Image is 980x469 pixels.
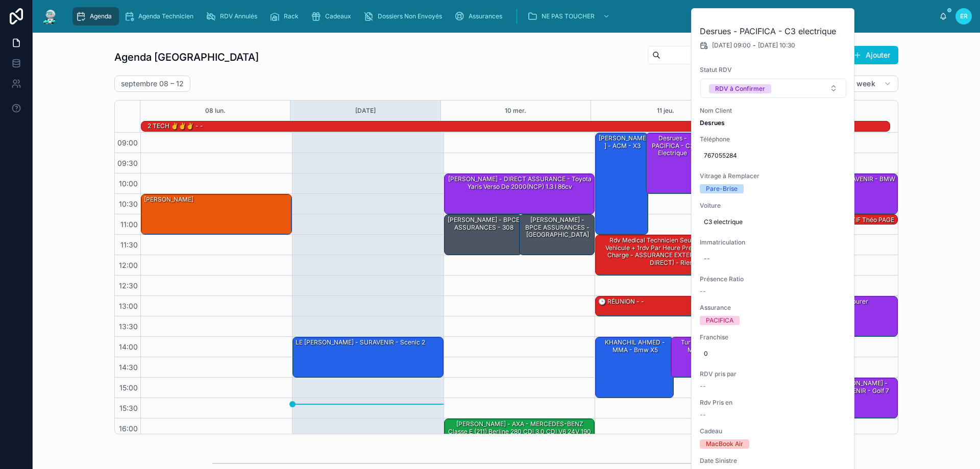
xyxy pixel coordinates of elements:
[116,200,140,208] span: 10:30
[836,79,875,88] span: Work week
[72,7,119,26] a: Agenda
[121,79,184,89] h2: septembre 08 – 12
[596,235,746,275] div: rdv medical technicien seul ( pas de gros vehicule + 1rdv par heure prevoir la prise en charge - ...
[700,66,847,74] span: Statut RDV
[700,135,847,143] span: Téléphone
[845,46,898,64] button: Ajouter
[220,12,257,20] span: RDV Annulés
[469,12,502,20] span: Assurances
[116,322,140,331] span: 13:30
[758,41,795,50] span: [DATE] 10:30
[706,184,738,193] div: Pare-Brise
[266,7,306,26] a: Rack
[671,337,746,377] div: Turlan - MATMUT - Mercedes CLA
[115,159,140,167] span: 09:30
[41,8,59,24] img: App logo
[146,121,204,131] div: 2 TECH ✌️✌️✌️ - -
[378,12,442,20] span: Dossiers Non Envoyés
[115,138,140,147] span: 09:00
[445,174,595,214] div: [PERSON_NAME] - DIRECT ASSURANCE - Toyota Yaris verso de 2000(NCP) 1.3 i 86cv
[143,195,194,204] div: [PERSON_NAME]
[700,287,706,295] span: --
[67,5,939,28] div: scrollable content
[597,297,645,306] div: 🕒 RÉUNION - -
[597,338,673,355] div: KHANCHIL AHMED - MMA - Bmw x5
[823,378,897,418] div: [PERSON_NAME] - SURAVENIR - Golf 7
[700,457,847,465] span: Date Sinistre
[712,41,751,50] span: [DATE] 09:00
[90,12,112,20] span: Agenda
[700,382,706,390] span: --
[596,337,673,398] div: KHANCHIL AHMED - MMA - Bmw x5
[700,238,847,246] span: Immatriculation
[824,379,897,396] div: [PERSON_NAME] - SURAVENIR - Golf 7
[360,7,449,26] a: Dossiers Non Envoyés
[596,133,648,234] div: [PERSON_NAME] - ACM - X3
[293,337,443,377] div: LE [PERSON_NAME] - SURAVENIR - Scenic 2
[446,175,594,191] div: [PERSON_NAME] - DIRECT ASSURANCE - Toyota Yaris verso de 2000(NCP) 1.3 i 86cv
[117,383,140,392] span: 15:00
[700,427,847,435] span: Cadeau
[203,7,264,26] a: RDV Annulés
[116,261,140,269] span: 12:00
[706,316,733,325] div: PACIFICA
[700,370,847,378] span: RDV pris par
[445,215,522,255] div: [PERSON_NAME] - BPCE ASSURANCES - 308
[284,12,299,20] span: Rack
[446,215,522,232] div: [PERSON_NAME] - BPCE ASSURANCES - 308
[295,338,426,347] div: LE [PERSON_NAME] - SURAVENIR - Scenic 2
[700,202,847,210] span: Voiture
[597,236,745,267] div: rdv medical technicien seul ( pas de gros vehicule + 1rdv par heure prevoir la prise en charge - ...
[325,12,351,20] span: Cadeaux
[753,41,756,50] span: -
[445,419,595,459] div: [PERSON_NAME] - AXA - MERCEDES-BENZ Classe E (211) Berline 280 CDi 3.0 CDI V6 24V 190 cv Boîte auto
[116,424,140,433] span: 16:00
[700,333,847,341] span: Franchise
[960,12,968,20] span: ER
[121,7,201,26] a: Agenda Technicien
[673,338,745,355] div: Turlan - MATMUT - Mercedes CLA
[597,134,647,151] div: [PERSON_NAME] - ACM - X3
[824,215,897,232] div: RDV FICTIF Théo PAGE - AXA - ford mustang
[700,25,847,37] h2: Desrues - PACIFICA - C3 electrique
[823,215,897,225] div: RDV FICTIF Théo PAGE - AXA - ford mustang
[116,281,140,290] span: 12:30
[521,215,594,239] div: [PERSON_NAME] - BPCE ASSURANCES - [GEOGRAPHIC_DATA]
[116,179,140,188] span: 10:00
[646,133,698,193] div: Desrues - PACIFICA - C3 electrique
[700,119,725,127] strong: Desrues
[704,255,710,263] div: --
[117,404,140,412] span: 15:30
[700,411,706,419] span: --
[829,76,898,92] button: Work week
[205,101,226,121] button: 08 lun.
[505,101,526,121] button: 10 mer.
[308,7,358,26] a: Cadeaux
[116,302,140,310] span: 13:00
[657,101,674,121] button: 11 jeu.
[520,215,594,255] div: [PERSON_NAME] - BPCE ASSURANCES - [GEOGRAPHIC_DATA]
[146,121,204,131] div: 2 TECH ✌️✌️✌️ - -
[355,101,376,121] div: [DATE]
[451,7,509,26] a: Assurances
[524,7,615,26] a: NE PAS TOUCHER
[700,275,847,283] span: Présence Ratio
[704,350,843,358] span: 0
[114,50,259,64] h1: Agenda [GEOGRAPHIC_DATA]
[706,439,743,449] div: MacBook Air
[704,218,843,226] span: C3 electrique
[446,419,594,443] div: [PERSON_NAME] - AXA - MERCEDES-BENZ Classe E (211) Berline 280 CDi 3.0 CDI V6 24V 190 cv Boîte auto
[141,194,291,234] div: [PERSON_NAME]
[700,172,847,180] span: Vitrage à Remplacer
[700,107,847,115] span: Nom Client
[542,12,595,20] span: NE PAS TOUCHER
[138,12,193,20] span: Agenda Technicien
[700,399,847,407] span: Rdv Pris en
[118,220,140,229] span: 11:00
[648,134,698,158] div: Desrues - PACIFICA - C3 electrique
[700,304,847,312] span: Assurance
[116,363,140,372] span: 14:30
